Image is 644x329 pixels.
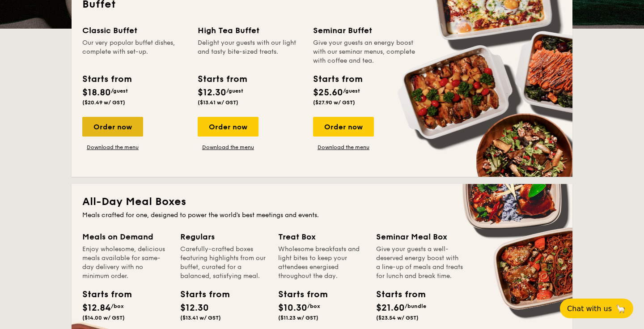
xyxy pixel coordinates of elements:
[278,303,307,313] span: $10.30
[313,99,355,106] span: ($27.90 w/ GST)
[198,73,246,86] div: Starts from
[82,117,143,137] div: Order now
[82,87,111,98] span: $18.80
[226,88,243,94] span: /guest
[376,315,419,321] span: ($23.54 w/ GST)
[198,144,258,151] a: Download the menu
[82,38,187,65] div: Our very popular buffet dishes, complete with set-up.
[82,99,125,106] span: ($20.49 w/ GST)
[180,315,221,321] span: ($13.41 w/ GST)
[82,73,131,86] div: Starts from
[313,73,362,86] div: Starts from
[343,88,360,94] span: /guest
[278,231,365,243] div: Treat Box
[376,231,463,243] div: Seminar Meal Box
[198,87,226,98] span: $12.30
[198,24,302,37] div: High Tea Buffet
[82,144,143,151] a: Download the menu
[198,99,238,106] span: ($13.41 w/ GST)
[313,144,374,151] a: Download the menu
[82,288,123,301] div: Starts from
[313,117,374,137] div: Order now
[313,87,343,98] span: $25.60
[560,299,633,318] button: Chat with us🦙
[111,303,124,309] span: /box
[376,303,405,313] span: $21.60
[278,315,318,321] span: ($11.23 w/ GST)
[278,288,318,301] div: Starts from
[615,303,626,314] span: 🦙
[82,245,169,281] div: Enjoy wholesome, delicious meals available for same-day delivery with no minimum order.
[82,24,187,37] div: Classic Buffet
[278,245,365,281] div: Wholesome breakfasts and light bites to keep your attendees energised throughout the day.
[180,231,267,243] div: Regulars
[405,303,426,309] span: /bundle
[111,88,128,94] span: /guest
[376,245,463,281] div: Give your guests a well-deserved energy boost with a line-up of meals and treats for lunch and br...
[82,315,125,321] span: ($14.00 w/ GST)
[180,245,267,281] div: Carefully-crafted boxes featuring highlights from our buffet, curated for a balanced, satisfying ...
[82,195,562,209] h2: All-Day Meal Boxes
[313,24,418,37] div: Seminar Buffet
[313,38,418,65] div: Give your guests an energy boost with our seminar menus, complete with coffee and tea.
[82,303,111,313] span: $12.84
[376,288,416,301] div: Starts from
[198,117,258,137] div: Order now
[82,211,562,220] div: Meals crafted for one, designed to power the world's best meetings and events.
[180,303,209,313] span: $12.30
[307,303,320,309] span: /box
[198,38,302,65] div: Delight your guests with our light and tasty bite-sized treats.
[82,231,169,243] div: Meals on Demand
[180,288,220,301] div: Starts from
[567,304,612,313] span: Chat with us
